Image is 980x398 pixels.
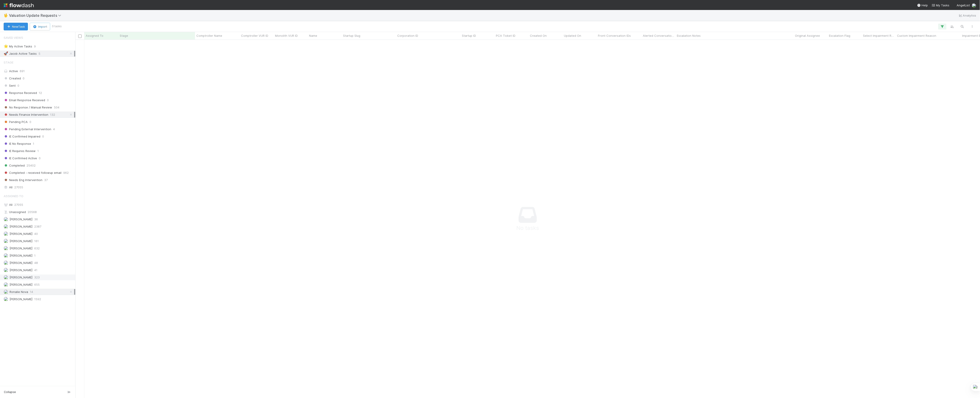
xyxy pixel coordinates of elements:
[34,296,41,302] span: 1592
[30,23,50,30] button: Import
[275,33,298,38] span: Monolith VUR ID
[4,155,37,161] span: IE Confirmed Active
[564,33,581,38] span: Updated On
[28,209,37,215] span: 20568
[10,283,32,286] span: [PERSON_NAME]
[496,33,515,38] span: PCA Ticket ID
[34,275,40,280] span: 323
[4,297,8,301] img: avatar_cd4e5e5e-3003-49e5-bc76-fd776f359de9.png
[34,231,38,237] span: 40
[309,33,317,38] span: Name
[4,134,40,139] span: IE Confirmed Impaired
[34,267,37,273] span: 41
[4,170,61,176] span: Completed - received followup email
[4,1,34,9] img: logo-inverted-e16ddd16eac7371096b0.svg
[4,13,8,17] span: 🖖
[34,246,40,251] span: 632
[10,217,32,221] span: [PERSON_NAME]
[4,112,48,118] span: Needs Finance Intervention
[643,33,674,38] span: Alerted Conversation IDs
[4,268,8,272] img: avatar_487f705b-1efa-4920-8de6-14528bcda38c.png
[34,260,38,266] span: 48
[462,33,476,38] span: Startup ID
[34,282,40,287] span: 655
[4,51,37,57] div: Jacob Active Tasks
[4,119,28,125] span: Pending PCA
[10,225,32,228] span: [PERSON_NAME]
[34,216,38,222] span: 36
[795,33,820,38] span: Original Assignee
[44,177,48,183] span: 37
[241,33,268,38] span: Comptroller VUR ID
[4,83,16,88] span: Sent
[39,51,40,57] span: 5
[47,97,49,103] span: 0
[4,224,8,229] img: avatar_d8fc9ee4-bd1b-4062-a2a8-84feb2d97839.png
[4,44,32,49] div: My Active Tasks
[897,33,936,38] span: Custom Impairment Reason
[10,261,32,265] span: [PERSON_NAME]
[10,254,32,257] span: [PERSON_NAME]
[34,44,36,49] span: 9
[42,134,44,139] span: 0
[29,119,31,125] span: 0
[17,83,19,88] span: 0
[530,33,547,38] span: Created On
[30,289,33,295] span: 14
[972,3,976,8] img: avatar_b6a6ccf4-6160-40f7-90da-56c3221167ae.png
[932,3,950,7] a: My Tasks
[4,290,8,294] img: avatar_0d9988fd-9a15-4cc7-ad96-88feab9e0fa9.png
[4,239,8,243] img: avatar_d7f67417-030a-43ce-a3ce-a315a3ccfd08.png
[120,33,128,38] span: Stage
[10,268,32,272] span: [PERSON_NAME]
[4,253,8,258] img: avatar_8e0a024e-b700-4f9f-aecf-6f1e79dccd3c.png
[4,246,8,251] img: avatar_1a1d5361-16dd-4910-a949-020dcd9f55a3.png
[4,192,23,201] span: Assigned To
[4,275,8,280] img: avatar_b6a6ccf4-6160-40f7-90da-56c3221167ae.png
[4,390,16,394] span: Collapse
[4,141,31,147] span: IE No Response
[9,13,63,18] span: Valuation Update Requests
[20,69,25,73] span: 691
[10,297,32,301] span: [PERSON_NAME]
[39,155,41,161] span: 0
[86,33,103,38] span: Assigned To
[10,246,32,250] span: [PERSON_NAME]
[50,112,55,118] span: 132
[10,290,28,294] span: Ronalie Nova
[4,52,8,55] span: 🚀
[4,90,37,96] span: Response Received
[52,24,62,28] small: 0 tasks
[4,23,28,30] button: NewTask
[957,3,970,7] span: AngelList
[958,13,976,18] a: Analytics
[4,126,51,132] span: Pending External Intervention
[4,282,8,287] img: avatar_5106bb14-94e9-4897-80de-6ae81081f36d.png
[4,148,36,154] span: IE Requires Review
[598,33,631,38] span: Front Conversation IDs
[4,209,74,215] div: Unassigned
[196,33,222,38] span: Comptroller Name
[4,33,23,42] span: Saved Views
[10,239,32,243] span: [PERSON_NAME]
[4,163,25,168] span: Completed
[33,141,34,147] span: 1
[917,3,928,7] div: Help
[932,3,950,7] span: My Tasks
[829,33,850,38] span: Escalation Flag
[4,231,8,236] img: avatar_e5ec2f5b-afc7-4357-8cf1-2139873d70b1.png
[63,170,69,176] span: 962
[34,238,39,244] span: 161
[53,126,55,132] span: 4
[34,253,36,258] span: 1
[10,232,32,236] span: [PERSON_NAME]
[4,217,8,221] img: avatar_00bac1b4-31d4-408a-a3b3-edb667efc506.png
[4,177,42,183] span: Needs Eng Intervention
[343,33,360,38] span: Startup Slug
[54,105,59,110] span: 504
[397,33,418,38] span: Corporation ID
[10,275,32,279] span: [PERSON_NAME]
[4,97,45,103] span: Email Response Received
[4,44,8,48] span: ⭐
[23,76,24,81] span: 0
